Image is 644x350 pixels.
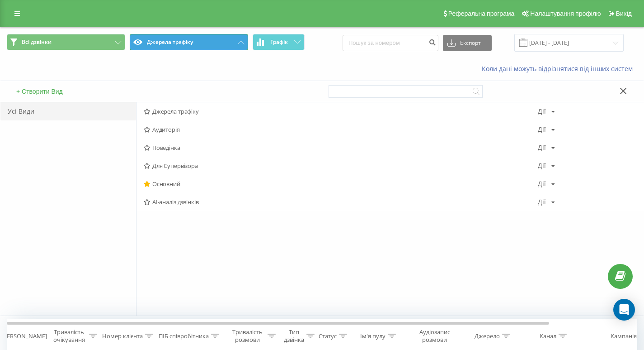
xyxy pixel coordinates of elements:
span: Джерела трафіку [144,108,538,115]
button: Закрити [617,87,630,96]
div: Дії [538,126,546,133]
button: Всі дзвінки [7,34,125,50]
input: Пошук за номером [343,35,438,51]
button: Графік [253,34,305,50]
button: + Створити Вид [14,87,66,96]
div: Джерело [475,332,500,340]
div: Тип дзвінка [284,328,304,344]
span: Графік [270,39,288,45]
a: Коли дані можуть відрізнятися вiд інших систем [482,64,637,73]
span: Для Супервізора [144,163,538,169]
div: Статус [319,332,337,340]
div: [PERSON_NAME] [1,332,47,340]
span: Всі дзвінки [22,38,52,46]
span: Вихід [616,10,632,17]
span: Аудиторія [144,126,538,133]
div: ПІБ співробітника [159,332,209,340]
div: Канал [540,332,556,340]
div: Дії [538,163,546,169]
div: Тривалість розмови [230,328,265,344]
button: Джерела трафіку [130,34,248,50]
div: Дії [538,199,546,205]
div: Номер клієнта [102,332,143,340]
span: AI-аналіз дзвінків [144,199,538,205]
span: Реферальна програма [448,10,515,17]
span: Поведінка [144,144,538,151]
div: Кампанія [611,332,637,340]
button: Експорт [443,35,492,51]
div: Open Intercom Messenger [613,299,635,321]
span: Налаштування профілю [530,10,601,17]
span: Основний [144,181,538,187]
div: Аудіозапис розмови [413,328,456,344]
div: Ім'я пулу [360,332,385,340]
div: Дії [538,181,546,187]
div: Усі Види [0,102,136,120]
div: Дії [538,144,546,151]
div: Тривалість очікування [51,328,87,344]
div: Дії [538,108,546,115]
